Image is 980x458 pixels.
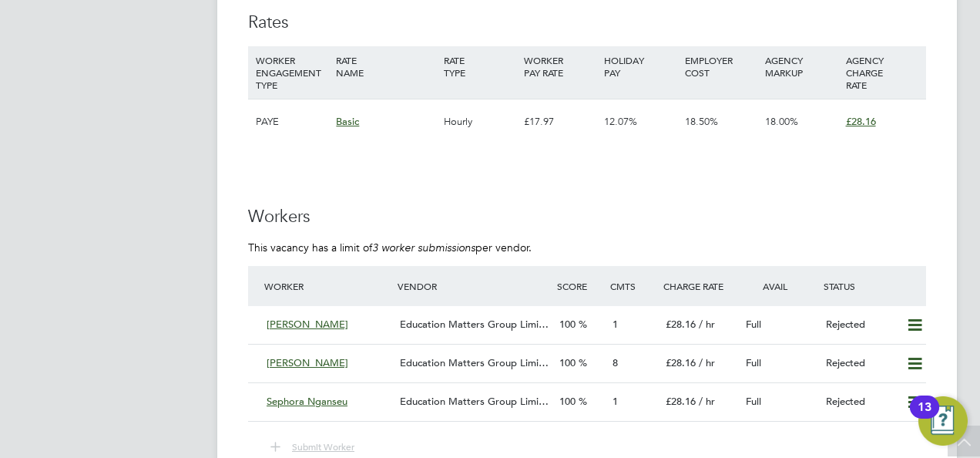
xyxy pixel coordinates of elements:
div: EMPLOYER COST [681,46,761,86]
span: 12.07% [604,115,637,128]
span: Education Matters Group Limi… [400,318,549,331]
div: Vendor [394,272,553,300]
div: RATE TYPE [440,46,520,86]
div: RATE NAME [332,46,439,86]
span: Basic [336,115,359,128]
span: £28.16 [846,115,876,128]
div: Charge Rate [659,272,740,300]
div: Avail [740,272,820,300]
button: Submit Worker [260,437,367,457]
h3: Workers [248,206,926,228]
span: 1 [612,318,618,331]
div: Rejected [820,351,900,376]
div: HOLIDAY PAY [600,46,680,86]
span: £28.16 [666,318,696,331]
span: Education Matters Group Limi… [400,356,549,369]
span: / hr [699,318,715,331]
span: / hr [699,395,715,408]
span: Full [746,318,761,331]
div: Score [553,272,606,300]
div: Hourly [440,99,520,144]
div: AGENCY MARKUP [761,46,841,86]
span: 8 [612,356,618,369]
div: AGENCY CHARGE RATE [842,46,922,99]
span: 1 [612,395,618,408]
button: Open Resource Center, 13 new notifications [918,396,968,446]
span: [PERSON_NAME] [267,356,348,369]
div: WORKER ENGAGEMENT TYPE [252,46,332,99]
span: Full [746,395,761,408]
span: 100 [559,318,576,331]
span: / hr [699,356,715,369]
em: 3 worker submissions [372,241,475,254]
span: Sephora Nganseu [267,395,347,408]
div: Status [820,272,926,300]
h3: Rates [248,12,926,34]
div: PAYE [252,99,332,144]
div: 13 [918,407,931,427]
div: Worker [260,272,394,300]
span: Education Matters Group Limi… [400,395,549,408]
span: 18.00% [765,115,798,128]
div: Rejected [820,389,900,415]
span: 100 [559,356,576,369]
span: £28.16 [666,395,696,408]
span: 18.50% [685,115,718,128]
span: £28.16 [666,356,696,369]
div: WORKER PAY RATE [520,46,600,86]
div: Rejected [820,312,900,338]
p: This vacancy has a limit of per vendor. [248,241,926,254]
div: Cmts [606,272,659,300]
div: £17.97 [520,99,600,144]
span: 100 [559,395,576,408]
span: [PERSON_NAME] [267,318,348,331]
span: Full [746,356,761,369]
span: Submit Worker [292,440,354,453]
